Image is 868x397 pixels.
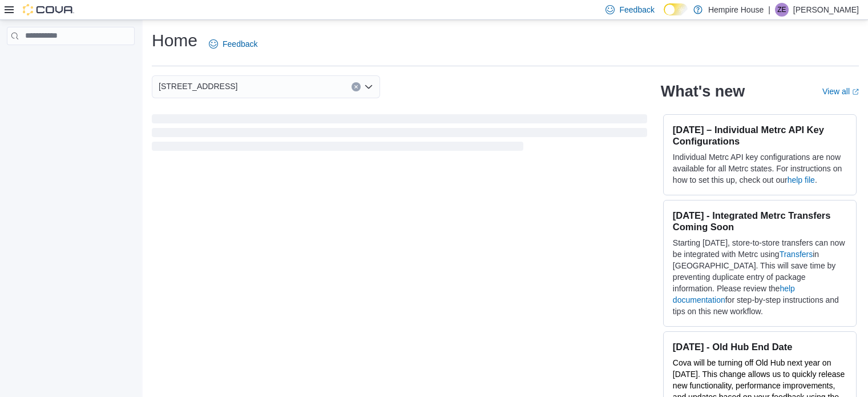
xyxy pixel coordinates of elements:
p: Starting [DATE], store-to-store transfers can now be integrated with Metrc using in [GEOGRAPHIC_D... [673,237,847,317]
button: Clear input [352,82,361,91]
h3: [DATE] - Integrated Metrc Transfers Coming Soon [673,210,847,232]
svg: External link [852,89,859,95]
div: Zachary Evans [775,3,789,17]
span: [STREET_ADDRESS] [159,79,237,93]
span: Dark Mode [664,15,664,16]
a: help file [788,175,815,185]
img: Cova [23,4,74,15]
button: Open list of options [364,82,373,91]
p: Individual Metrc API key configurations are now available for all Metrc states. For instructions ... [673,151,847,186]
p: Hempire House [708,3,764,17]
nav: Complex example [7,47,135,75]
input: Dark Mode [664,3,688,15]
h3: [DATE] - Old Hub End Date [673,341,847,352]
a: Transfers [780,250,813,259]
p: | [768,3,770,17]
h1: Home [152,29,197,52]
span: Feedback [223,38,257,50]
a: View allExternal link [822,87,859,96]
h3: [DATE] – Individual Metrc API Key Configurations [673,124,847,147]
a: Feedback [204,33,262,55]
span: ZE [777,3,786,17]
span: Feedback [619,4,654,15]
p: [PERSON_NAME] [793,3,859,17]
h2: What's new [661,82,745,101]
a: help documentation [673,284,795,304]
span: Loading [152,117,647,153]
